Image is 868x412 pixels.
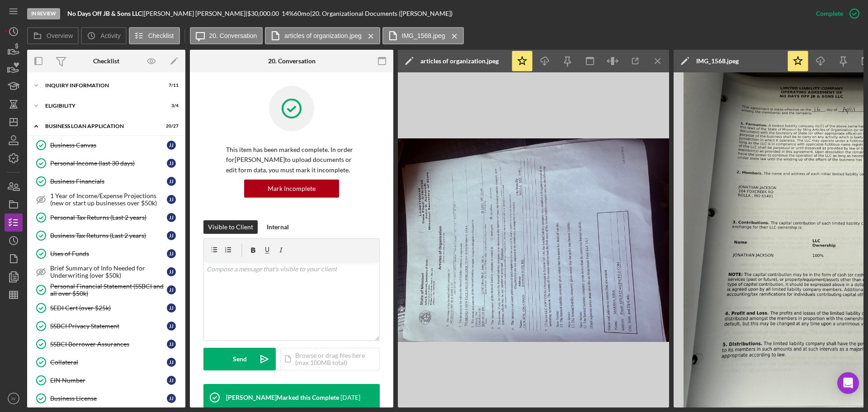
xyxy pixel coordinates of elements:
[190,27,263,44] button: 20. Conversation
[32,245,181,263] a: Uses of FundsJJ
[282,10,294,17] div: 14 %
[50,250,167,257] div: Uses of Funds
[50,359,167,366] div: Collateral
[67,10,144,17] div: |
[50,304,167,312] div: SEDI Cert (over $25k)
[167,141,176,150] div: J J
[162,103,179,109] div: 3 / 4
[27,27,79,44] button: Overview
[402,32,445,39] label: IMG_1568.jpeg
[27,8,60,19] div: In Review
[100,32,120,39] label: Activity
[144,10,247,17] div: [PERSON_NAME] [PERSON_NAME] |
[50,160,167,167] div: Personal Income (last 30 days)
[50,341,167,348] div: SSBCI Borrower Assurances
[47,32,73,39] label: Overview
[11,396,16,401] text: IV
[32,353,181,371] a: CollateralJJ
[233,348,247,370] div: Send
[247,10,282,17] div: $30,000.00
[162,83,179,88] div: 7 / 11
[32,227,181,245] a: Business Tax Returns (Last 2 years)JJ
[267,220,289,234] div: Internal
[816,5,843,23] div: Complete
[265,27,380,44] button: articles of organization.jpeg
[268,180,316,198] div: Mark Incomplete
[50,232,167,239] div: Business Tax Returns (Last 2 years)
[45,123,156,129] div: BUSINESS LOAN APPLICATION
[50,192,167,207] div: 1 Year of Income/Expense Projections (new or start up businesses over $50k)
[32,263,181,281] a: Brief Summary of Info Needed for Underwriting (over $50k)JJ
[262,220,293,234] button: Internal
[167,231,176,240] div: J J
[32,154,181,172] a: Personal Income (last 30 days)JJ
[696,57,739,65] div: IMG_1568.jpeg
[310,10,453,17] div: | 20. Organizational Documents ([PERSON_NAME])
[167,394,176,403] div: J J
[81,27,126,44] button: Activity
[167,213,176,222] div: J J
[284,32,361,39] label: articles of organization.jpeg
[837,372,859,394] div: Open Intercom Messenger
[32,208,181,227] a: Personal Tax Returns (Last 2 years)JJ
[50,395,167,402] div: Business License
[45,103,156,109] div: ELIGIBILITY
[203,348,276,370] button: Send
[67,9,142,17] b: No Days Off JB & Sons LLC
[167,267,176,276] div: J J
[167,322,176,331] div: J J
[93,57,119,65] div: Checklist
[50,322,167,330] div: SSBCI Privacy Statement
[226,145,357,175] p: This item has been marked complete. In order for [PERSON_NAME] to upload documents or edit form d...
[382,27,464,44] button: IMG_1568.jpeg
[167,340,176,349] div: J J
[50,214,167,221] div: Personal Tax Returns (Last 2 years)
[244,180,339,198] button: Mark Incomplete
[268,57,316,65] div: 20. Conversation
[807,5,863,23] button: Complete
[50,265,167,279] div: Brief Summary of Info Needed for Underwriting (over $50k)
[5,389,23,407] button: IV
[32,317,181,335] a: SSBCI Privacy StatementJJ
[209,32,257,39] label: 20. Conversation
[167,358,176,367] div: J J
[203,220,258,234] button: Visible to Client
[50,178,167,185] div: Business Financials
[167,376,176,385] div: J J
[420,57,499,65] div: articles of organization.jpeg
[294,10,310,17] div: 60 mo
[50,377,167,384] div: EIN Number
[50,283,167,297] div: Personal Financial Statement (SSBCI and all over $50k)
[167,285,176,294] div: J J
[398,72,669,407] img: Preview
[32,389,181,407] a: Business LicenseJJ
[148,32,174,39] label: Checklist
[167,195,176,204] div: J J
[167,159,176,168] div: J J
[45,83,156,88] div: INQUIRY INFORMATION
[32,335,181,353] a: SSBCI Borrower AssurancesJJ
[167,303,176,313] div: J J
[167,249,176,258] div: J J
[129,27,180,44] button: Checklist
[50,142,167,149] div: Business Canvas
[32,281,181,299] a: Personal Financial Statement (SSBCI and all over $50k)JJ
[32,136,181,154] a: Business CanvasJJ
[340,394,360,401] time: 2025-08-15 15:06
[208,220,253,234] div: Visible to Client
[162,123,179,129] div: 20 / 27
[167,177,176,186] div: J J
[32,299,181,317] a: SEDI Cert (over $25k)JJ
[32,190,181,208] a: 1 Year of Income/Expense Projections (new or start up businesses over $50k)JJ
[32,371,181,389] a: EIN NumberJJ
[32,172,181,190] a: Business FinancialsJJ
[226,394,339,401] div: [PERSON_NAME] Marked this Complete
